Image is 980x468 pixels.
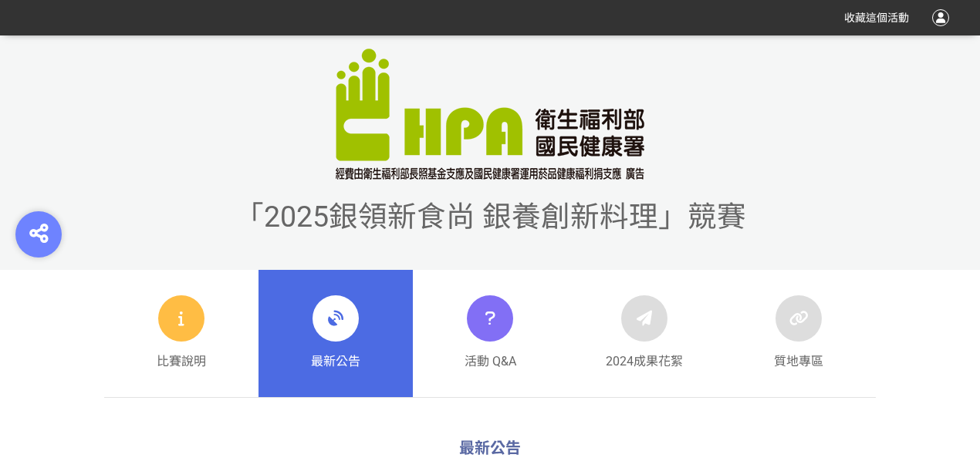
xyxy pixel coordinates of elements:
a: 「2025銀領新食尚 銀養創新料理」競賽 [235,220,746,228]
span: 比賽說明 [157,352,206,371]
span: 最新公告 [459,439,521,457]
span: 「2025銀領新食尚 銀養創新料理」競賽 [235,200,746,234]
span: 收藏這個活動 [844,12,909,24]
span: 最新公告 [311,352,360,371]
span: 質地專區 [774,352,823,371]
a: 質地專區 [721,270,876,398]
span: 活動 Q&A [465,352,516,371]
a: 活動 Q&A [413,270,567,398]
img: 「2025銀領新食尚 銀養創新料理」競賽 [336,49,644,180]
span: 2024成果花絮 [606,352,683,371]
a: 2024成果花絮 [567,270,721,398]
a: 最新公告 [259,270,413,398]
a: 比賽說明 [104,270,259,398]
